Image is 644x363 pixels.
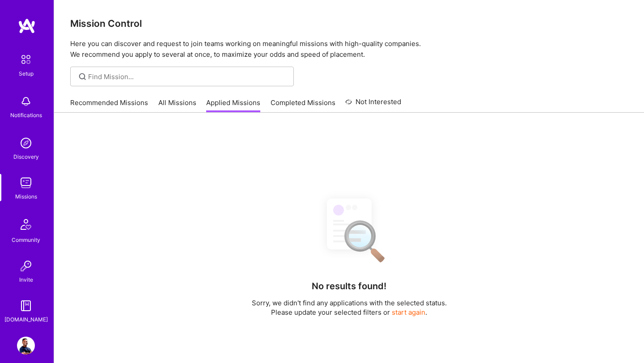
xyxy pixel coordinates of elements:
img: discovery [17,134,35,152]
img: teamwork [17,174,35,192]
img: Community [15,214,37,235]
div: Community [12,235,40,245]
button: start again [392,308,425,317]
img: bell [17,93,35,110]
i: icon SearchGrey [77,72,88,82]
a: Not Interested [345,97,401,113]
img: No Results [311,190,387,269]
h4: No results found! [312,281,386,291]
input: Find Mission... [88,72,287,81]
p: Sorry, we didn't find any applications with the selected status. [252,298,447,308]
a: Completed Missions [271,98,335,113]
div: Notifications [10,110,42,120]
div: Setup [19,69,34,78]
h3: Mission Control [70,18,628,29]
a: Applied Missions [206,98,260,113]
div: Invite [19,275,33,284]
a: All Missions [158,98,196,113]
img: Invite [17,257,35,275]
div: Missions [15,192,37,201]
a: Recommended Missions [70,98,148,113]
div: Discovery [13,152,39,161]
img: guide book [17,297,35,315]
a: User Avatar [15,337,37,355]
img: logo [18,18,36,34]
p: Here you can discover and request to join teams working on meaningful missions with high-quality ... [70,38,628,60]
img: User Avatar [17,337,35,355]
p: Please update your selected filters or . [252,308,447,317]
div: [DOMAIN_NAME] [4,315,48,324]
img: setup [17,50,35,69]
